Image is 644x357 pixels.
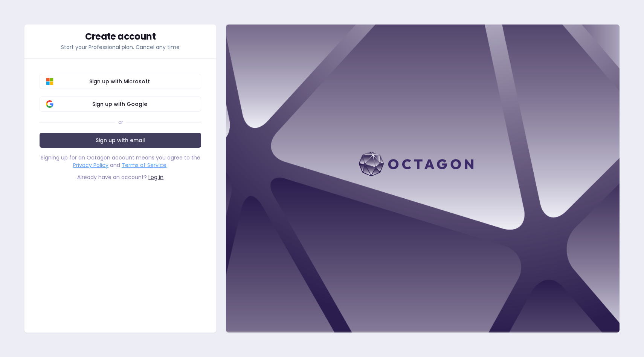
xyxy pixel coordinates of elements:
a: Sign up with email [40,133,201,148]
span: Sign up with Google [44,100,195,108]
button: Sign up with Google [40,97,201,112]
div: or [118,119,123,125]
div: Create account [40,32,201,41]
div: Already have an account? [40,173,201,181]
a: Log in [148,173,163,181]
a: Terms of Service [122,161,166,169]
a: Privacy Policy [73,161,108,169]
p: Start your Professional plan. Cancel any time [40,43,201,51]
button: Sign up with Microsoft [40,74,201,89]
div: Signing up for an Octagon account means you agree to the and . [40,154,201,169]
span: Sign up with Microsoft [44,78,195,85]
